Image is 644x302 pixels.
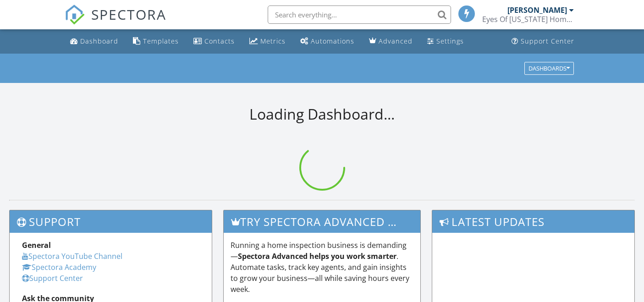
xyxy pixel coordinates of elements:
button: Dashboards [524,62,574,75]
div: Contacts [204,37,235,45]
a: SPECTORA [65,12,166,32]
div: Templates [143,37,179,45]
strong: Spectora Advanced helps you work smarter [238,251,396,261]
a: Spectora YouTube Channel [22,251,122,261]
h3: Latest Updates [432,210,634,233]
div: Advanced [379,37,413,45]
a: Metrics [246,33,289,50]
a: Dashboard [66,33,122,50]
div: Automations [311,37,354,45]
a: Contacts [190,33,238,50]
div: Dashboards [528,65,570,71]
input: Search everything... [268,5,451,24]
a: Support Center [508,33,578,50]
h3: Try spectora advanced [DATE] [224,210,420,233]
img: The Best Home Inspection Software - Spectora [65,5,85,25]
a: Automations (Basic) [297,33,358,50]
div: Metrics [260,37,286,45]
div: Dashboard [80,37,118,45]
a: Support Center [22,273,83,283]
div: Support Center [521,37,574,45]
p: Running a home inspection business is demanding— . Automate tasks, track key agents, and gain ins... [231,240,413,295]
a: Settings [424,33,468,50]
div: Eyes Of Texas Home Inspections [482,15,574,24]
strong: General [22,240,51,250]
a: Spectora Academy [22,262,96,272]
h3: Support [10,210,212,233]
span: SPECTORA [91,5,166,24]
div: Settings [436,37,464,45]
div: [PERSON_NAME] [507,5,567,15]
a: Advanced [365,33,416,50]
a: Templates [129,33,182,50]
